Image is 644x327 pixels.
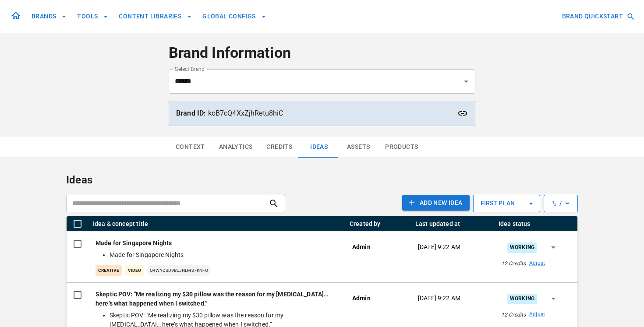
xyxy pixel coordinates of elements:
p: Made for Singapore Nights [96,239,338,248]
a: Add NEW IDEA [402,195,470,212]
div: Working [507,294,537,304]
label: Select Brand [175,65,205,73]
p: [DATE] 9:22 AM [418,294,460,303]
p: 12 Credits [501,260,526,267]
button: Menu [339,222,343,226]
h4: Brand Information [169,44,475,62]
div: Created by [350,220,381,227]
button: Credits [259,137,299,158]
p: Admin [352,243,371,252]
p: first plan [474,193,522,213]
button: Context [169,137,212,158]
p: Skeptic POV: "Me realizing my $30 pillow was the reason for my [MEDICAL_DATA]… here’s what happen... [96,290,338,308]
button: Menu [571,222,575,226]
button: first plan [473,195,540,212]
p: Video [125,265,144,276]
button: Menu [404,222,409,226]
button: Analytics [212,137,260,158]
p: Q4wYdSdvbUjnlm37knFq [147,265,211,276]
a: Adjust [529,311,545,319]
button: Products [378,137,425,158]
li: Made for Singapore Nights [110,250,335,260]
a: Adjust [529,260,545,267]
div: Last updated at [415,220,460,227]
p: Admin [352,294,371,303]
button: Ideas [299,137,339,158]
button: Assets [339,137,378,158]
button: TOOLS [74,8,112,25]
p: Ideas [66,172,578,188]
p: 12 Credits [501,311,526,319]
strong: Brand ID: [176,109,206,117]
button: Open [460,75,472,88]
p: [DATE] 9:22 AM [418,243,460,252]
div: Idea status [499,220,531,227]
button: BRAND QUICKSTART [559,8,637,25]
button: Add NEW IDEA [402,195,470,211]
button: CONTENT LIBRARIES [115,8,195,25]
button: BRANDS [28,8,70,25]
button: GLOBAL CONFIGS [199,8,270,25]
p: koB7cQ4XxZjhRetu8hiC [176,108,468,119]
button: Menu [488,222,492,226]
div: Working [507,243,537,253]
p: creative [96,265,122,276]
div: Idea & concept title [93,220,148,227]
